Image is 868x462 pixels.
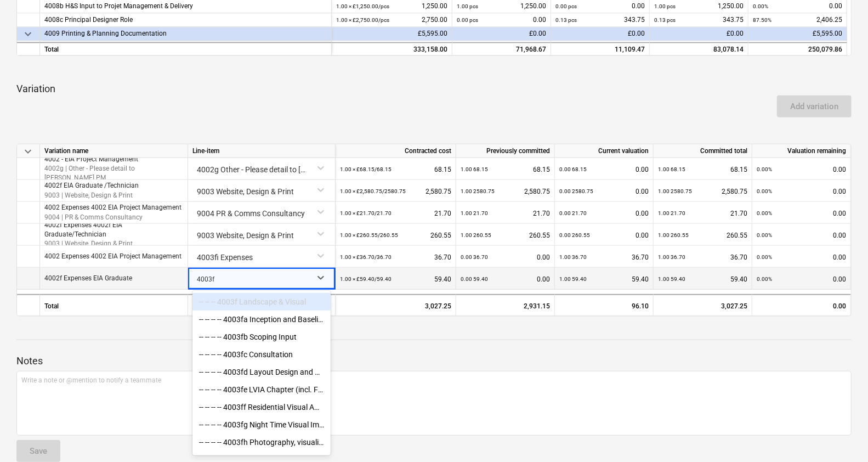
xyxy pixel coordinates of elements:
[44,41,327,55] div: 4009a Printing EIAR & Planning Documents
[461,210,488,216] small: 1.00 21.70
[44,221,183,239] p: 4002f Expenses 4002f EIA Graduate/Technician
[559,166,587,172] small: 0.00 68.15
[559,224,649,246] div: 0.00
[336,294,456,316] div: 3,027.25
[658,188,692,194] small: 1.00 2580.75
[456,144,555,158] div: Previously committed
[336,18,389,24] small: 1.00 × £2,750.00 / pcs
[192,433,331,451] div: -- -- -- -- 4003fh Photography, visualisations and any other figures
[44,274,132,283] p: 4002f Expenses EIA Graduate
[461,188,495,194] small: 1.00 2580.75
[457,41,546,55] div: 0.00
[457,43,546,57] div: 71,968.67
[654,294,752,316] div: 3,027.25
[40,294,188,316] div: Total
[340,158,451,181] div: 68.15
[555,14,645,27] div: 343.75
[340,232,398,238] small: 1.00 × £260.55 / 260.55
[40,144,188,158] div: Variation name
[757,268,846,290] div: 0.00
[757,188,772,194] small: 0.00%
[757,158,846,181] div: 0.00
[340,246,451,268] div: 36.70
[658,158,747,181] div: 68.15
[44,204,181,213] p: 4002 Expenses 4002 EIA Project Management
[753,14,842,27] div: 2,406.25
[192,381,331,398] div: -- -- -- -- 4003fe LVIA Chapter (incl. Figures & Appendices)
[340,210,392,216] small: 1.00 × £21.70 / 21.70
[654,18,676,24] small: 0.13 pcs
[336,4,389,10] small: 1.00 × £1,250.00 / pcs
[332,27,452,41] div: £5,595.00
[192,328,331,346] div: -- -- -- -- 4003fb Scoping Input
[555,4,577,10] small: 0.00 pcs
[559,202,649,224] div: 0.00
[16,82,852,95] p: Variation
[461,224,550,246] div: 260.55
[340,254,392,260] small: 1.00 × £36.70 / 36.70
[44,164,183,183] p: 4002g | Other - Please detail to [PERSON_NAME] PM
[757,254,772,260] small: 0.00%
[654,14,744,27] div: 343.75
[457,4,478,10] small: 1.00 pcs
[559,188,593,194] small: 0.00 2580.75
[559,295,649,317] div: 96.10
[44,213,181,222] p: 9004 | PR & Comms Consultancy
[461,276,488,282] small: 0.00 59.40
[340,268,451,290] div: 59.40
[461,158,550,181] div: 68.15
[753,18,771,24] small: 87.50%
[44,239,183,249] p: 9003 | Website, Design & Print
[559,276,587,282] small: 1.00 59.40
[650,27,748,41] div: £0.00
[658,180,747,202] div: 2,580.75
[757,276,772,282] small: 0.00%
[340,188,406,194] small: 1.00 × £2,580.75 / 2580.75
[192,293,331,311] div: -- -- -- 4003f Landscape & Visual
[551,27,650,41] div: £0.00
[336,43,447,57] div: 333,158.00
[340,202,451,224] div: 21.70
[461,180,550,202] div: 2,580.75
[559,246,649,268] div: 36.70
[559,180,649,202] div: 0.00
[559,268,649,290] div: 59.40
[658,224,747,246] div: 260.55
[336,144,456,158] div: Contracted cost
[753,41,842,55] div: 4,995.00
[340,180,451,202] div: 2,580.75
[336,41,447,55] div: 4,995.00
[559,232,590,238] small: 0.00 260.55
[461,232,491,238] small: 1.00 260.55
[658,210,685,216] small: 1.00 21.70
[757,210,772,216] small: 0.00%
[555,18,577,24] small: 0.13 pcs
[192,363,331,381] div: -- -- -- -- 4003fd Layout Design and Workshops
[456,294,555,316] div: 2,931.15
[192,416,331,433] div: -- -- -- -- 4003fg Night Time Visual Impact Assessment
[757,166,772,172] small: 0.00%
[340,276,392,282] small: 1.00 × £59.40 / 59.40
[658,232,689,238] small: 1.00 260.55
[452,27,551,41] div: £0.00
[21,28,35,41] span: keyboard_arrow_down
[457,18,478,24] small: 0.00 pcs
[457,14,546,27] div: 0.00
[192,311,331,328] div: -- -- -- -- 4003fa Inception and Baseline Appraisal
[757,232,772,238] small: 0.00%
[757,180,846,202] div: 0.00
[559,254,587,260] small: 1.00 36.70
[192,346,331,363] div: -- -- -- -- 4003fc Consultation
[813,409,868,462] iframe: Chat Widget
[44,155,183,164] p: 4002 - EIA Project Management
[192,398,331,416] div: -- -- -- -- 4003ff Residential Visual Amenity Assessment
[555,144,654,158] div: Current valuation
